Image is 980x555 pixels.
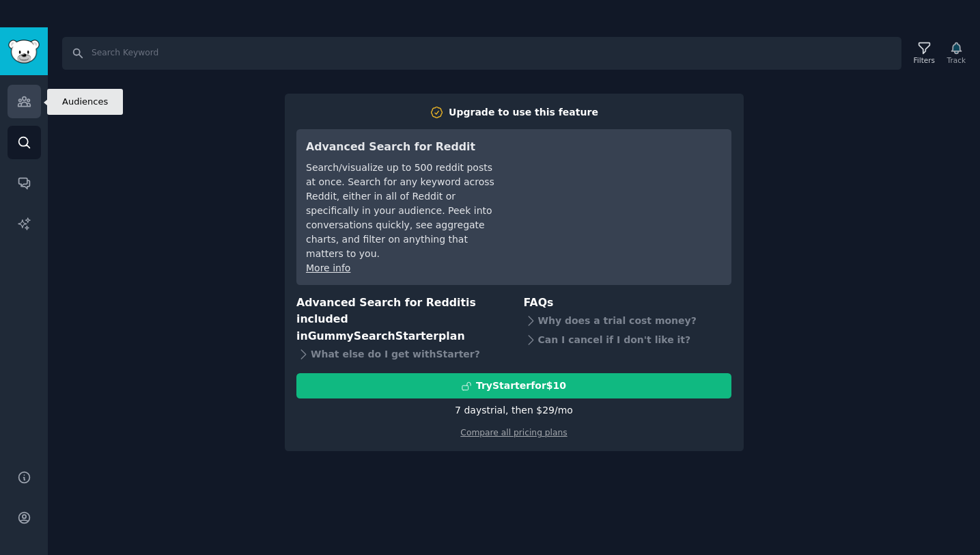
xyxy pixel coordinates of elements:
img: GummySearch logo [8,40,40,64]
div: Filters [914,55,935,65]
div: Search/visualize up to 500 reddit posts at once. Search for any keyword across Reddit, either in ... [306,161,498,261]
a: More info [306,262,350,273]
h3: Advanced Search for Reddit is included in plan [296,295,505,345]
input: Search Keyword [62,37,901,70]
h3: FAQs [524,295,732,312]
button: TryStarterfor$10 [296,373,731,398]
iframe: YouTube video player [517,139,722,241]
h3: Advanced Search for Reddit [306,139,498,156]
div: Upgrade to use this feature [449,105,598,120]
span: GummySearch Starter [308,329,438,342]
div: Can I cancel if I don't like it? [524,330,732,349]
a: Compare all pricing plans [460,428,567,437]
div: Why does a trial cost money? [524,311,732,330]
div: 7 days trial, then $ 29 /mo [455,403,573,418]
div: What else do I get with Starter ? [296,344,505,364]
div: Try Starter for $10 [476,379,566,393]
